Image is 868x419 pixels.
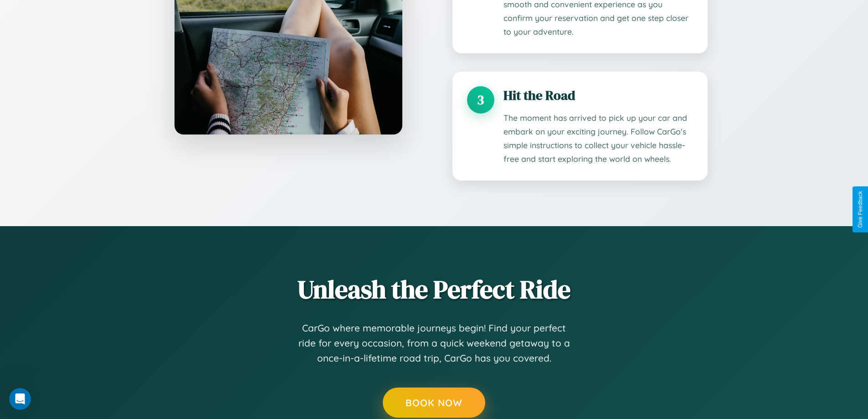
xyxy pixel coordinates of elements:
[503,111,693,166] p: The moment has arrived to pick up your car and embark on your exciting journey. Follow CarGo's si...
[383,388,485,418] button: Book Now
[161,272,708,307] h2: Unleash the Perfect Ride
[503,86,693,104] h3: Hit the Road
[467,86,494,114] div: 3
[857,191,863,228] div: Give Feedback
[298,321,571,366] p: CarGo where memorable journeys begin! Find your perfect ride for every occasion, from a quick wee...
[9,388,31,410] iframe: Intercom live chat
